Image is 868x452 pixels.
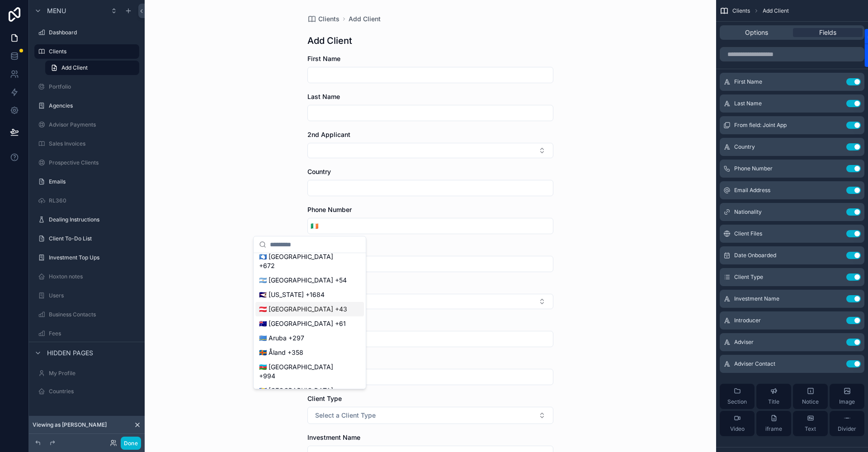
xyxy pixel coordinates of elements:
label: Dealing Instructions [49,216,137,223]
label: My Profile [49,370,137,377]
span: Client Type [307,395,342,402]
span: Phone Number [307,206,352,213]
div: Suggestions [254,253,366,389]
a: Clients [34,44,139,59]
label: Clients [49,48,134,55]
span: Investment Name [734,295,779,302]
button: iframe [756,411,791,436]
a: Hoxton notes [34,269,139,284]
div: 🇦🇹 [GEOGRAPHIC_DATA] +43 [255,302,364,316]
div: 🇦🇸 [US_STATE] +1684 [255,287,364,302]
h1: Add Client [307,34,352,47]
button: Done [121,437,141,450]
div: 🇦🇷 [GEOGRAPHIC_DATA] +54 [255,273,364,287]
span: Add Client [763,7,789,14]
label: Countries [49,388,137,395]
span: First Name [307,55,340,62]
span: Video [730,425,745,433]
div: 🇧🇦 [GEOGRAPHIC_DATA] +387 [255,383,364,407]
span: Country [307,168,331,175]
span: Last Name [734,100,762,107]
span: From field: Joint App [734,122,787,129]
a: Sales Invoices [34,137,139,151]
a: Add Client [349,14,381,24]
span: Options [745,28,768,37]
span: Menu [47,6,66,15]
a: Dashboard [34,25,139,40]
label: Users [49,292,137,299]
span: Image [839,398,855,405]
span: 🇮🇪 [311,221,318,231]
label: Investment Top Ups [49,254,137,261]
span: Phone Number [734,165,773,172]
button: Select Button [307,143,553,158]
span: Notice [802,398,819,405]
span: Fields [819,28,836,37]
a: Investment Top Ups [34,250,139,265]
a: Countries [34,384,139,399]
a: Prospective Clients [34,155,139,170]
label: Sales Invoices [49,140,137,147]
span: Adviser [734,339,754,346]
span: Email Address [734,187,770,194]
a: Client To-Do List [34,231,139,246]
div: 🇦🇺 [GEOGRAPHIC_DATA] +61 [255,316,364,331]
span: 2nd Applicant [307,131,350,138]
span: Text [805,425,816,433]
div: 🇦🇼 Aruba +297 [255,331,364,345]
a: Users [34,288,139,303]
a: Advisor Payments [34,118,139,132]
label: Fees [49,330,137,337]
label: Client To-Do List [49,235,137,242]
span: Investment Name [307,433,360,441]
div: 🇦🇿 [GEOGRAPHIC_DATA] +994 [255,360,364,383]
label: Agencies [49,102,137,109]
span: Title [768,398,779,405]
label: Hoxton notes [49,273,137,280]
button: Title [756,384,791,409]
span: Clients [318,14,340,24]
a: RL360 [34,193,139,208]
a: Clients [307,14,340,24]
label: Dashboard [49,29,137,36]
a: Emails [34,174,139,189]
a: Add Client [45,61,139,75]
span: Client Files [734,230,762,237]
span: Last Name [307,93,340,100]
span: Select a Client Type [315,411,376,420]
div: 🇦🇽 Åland +358 [255,345,364,360]
a: My Profile [34,366,139,381]
button: Select Button [307,407,553,424]
span: Country [734,143,755,151]
label: Prospective Clients [49,159,137,166]
label: RL360 [49,197,137,204]
span: Nationality [734,208,762,216]
span: Divider [838,425,856,433]
button: Text [793,411,828,436]
span: First Name [734,78,762,85]
button: Video [720,411,755,436]
label: Business Contacts [49,311,137,318]
button: Select Button [308,218,321,234]
label: Emails [49,178,137,185]
div: 🇦🇶 [GEOGRAPHIC_DATA] +672 [255,250,364,273]
button: Section [720,384,755,409]
a: Fees [34,326,139,341]
span: Client Type [734,273,763,281]
label: Portfolio [49,83,137,90]
a: Agencies [34,99,139,113]
span: Clients [732,7,750,14]
a: Portfolio [34,80,139,94]
span: Section [727,398,747,405]
button: Divider [830,411,864,436]
span: Introducer [734,317,761,324]
span: Hidden pages [47,348,93,358]
span: Viewing as [PERSON_NAME] [33,421,107,428]
a: Business Contacts [34,307,139,322]
label: Advisor Payments [49,121,137,128]
button: Notice [793,384,828,409]
span: Add Client [61,64,88,71]
a: Dealing Instructions [34,212,139,227]
span: Date Onboarded [734,252,776,259]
